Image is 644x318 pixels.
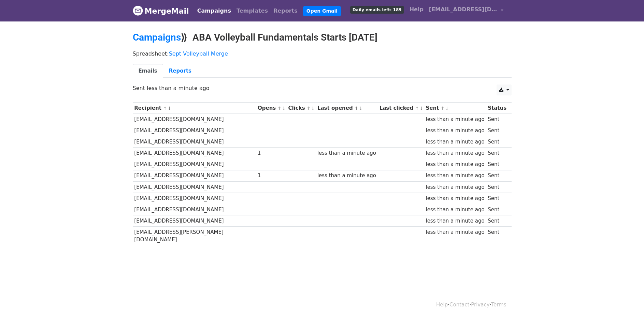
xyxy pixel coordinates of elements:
[282,106,286,111] a: ↓
[168,106,171,111] a: ↓
[355,106,358,111] a: ↑
[258,149,285,157] div: 1
[277,106,281,111] a: ↑
[486,114,508,125] td: Sent
[133,64,163,78] a: Emails
[133,85,512,92] p: Sent less than a minute ago
[133,204,256,215] td: [EMAIL_ADDRESS][DOMAIN_NAME]
[486,181,508,193] td: Sent
[350,6,404,14] span: Daily emails left: 189
[426,172,484,180] div: less than a minute ago
[133,170,256,181] td: [EMAIL_ADDRESS][DOMAIN_NAME]
[426,206,484,214] div: less than a minute ago
[426,217,484,225] div: less than a minute ago
[256,103,287,114] th: Opens
[317,149,376,157] div: less than a minute ago
[426,228,484,236] div: less than a minute ago
[449,302,469,308] a: Contact
[133,103,256,114] th: Recipient
[169,50,228,57] a: Sept Volleyball Merge
[486,227,508,245] td: Sent
[311,106,315,111] a: ↓
[415,106,419,111] a: ↑
[347,3,407,16] a: Daily emails left: 189
[426,116,484,123] div: less than a minute ago
[287,103,316,114] th: Clicks
[426,149,484,157] div: less than a minute ago
[486,125,508,136] td: Sent
[133,215,256,227] td: [EMAIL_ADDRESS][DOMAIN_NAME]
[486,148,508,159] td: Sent
[486,159,508,170] td: Sent
[133,193,256,204] td: [EMAIL_ADDRESS][DOMAIN_NAME]
[133,125,256,136] td: [EMAIL_ADDRESS][DOMAIN_NAME]
[133,4,189,18] a: MergeMail
[471,302,489,308] a: Privacy
[441,106,445,111] a: ↑
[378,103,424,114] th: Last clicked
[133,181,256,193] td: [EMAIL_ADDRESS][DOMAIN_NAME]
[133,50,512,57] p: Spreadsheet:
[316,103,378,114] th: Last opened
[426,138,484,146] div: less than a minute ago
[486,103,508,114] th: Status
[271,4,300,18] a: Reports
[133,148,256,159] td: [EMAIL_ADDRESS][DOMAIN_NAME]
[407,3,426,16] a: Help
[429,5,497,14] span: [EMAIL_ADDRESS][DOMAIN_NAME]
[359,106,363,111] a: ↓
[426,3,506,19] a: [EMAIL_ADDRESS][DOMAIN_NAME]
[486,215,508,227] td: Sent
[258,172,285,180] div: 1
[133,227,256,245] td: [EMAIL_ADDRESS][PERSON_NAME][DOMAIN_NAME]
[133,32,512,43] h2: ⟫ ABA Volleyball Fundamentals Starts [DATE]
[445,106,449,111] a: ↓
[419,106,423,111] a: ↓
[234,4,271,18] a: Templates
[133,5,143,16] img: MergeMail logo
[303,6,341,16] a: Open Gmail
[133,159,256,170] td: [EMAIL_ADDRESS][DOMAIN_NAME]
[486,204,508,215] td: Sent
[163,64,197,78] a: Reports
[436,302,448,308] a: Help
[426,195,484,202] div: less than a minute ago
[195,4,234,18] a: Campaigns
[163,106,167,111] a: ↑
[486,136,508,148] td: Sent
[426,183,484,191] div: less than a minute ago
[491,302,506,308] a: Terms
[486,193,508,204] td: Sent
[133,136,256,148] td: [EMAIL_ADDRESS][DOMAIN_NAME]
[486,170,508,181] td: Sent
[426,161,484,168] div: less than a minute ago
[133,114,256,125] td: [EMAIL_ADDRESS][DOMAIN_NAME]
[317,172,376,180] div: less than a minute ago
[424,103,486,114] th: Sent
[426,127,484,135] div: less than a minute ago
[133,32,181,43] a: Campaigns
[307,106,311,111] a: ↑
